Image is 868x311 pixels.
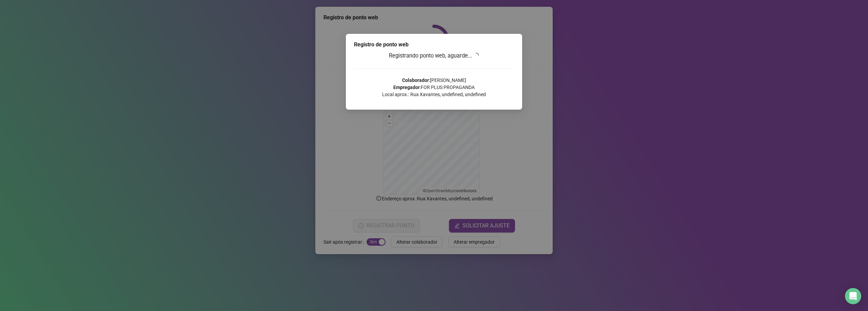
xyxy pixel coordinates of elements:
[473,52,480,59] span: loading
[845,288,861,304] div: Open Intercom Messenger
[354,51,514,60] h3: Registrando ponto web, aguarde...
[393,85,420,90] strong: Empregador
[402,77,429,83] strong: Colaborador
[354,77,514,98] p: : [PERSON_NAME] : FOR PLUS PROPAGANDA Local aprox.: Rua Xavantes, undefined, undefined
[354,41,514,49] div: Registro de ponto web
